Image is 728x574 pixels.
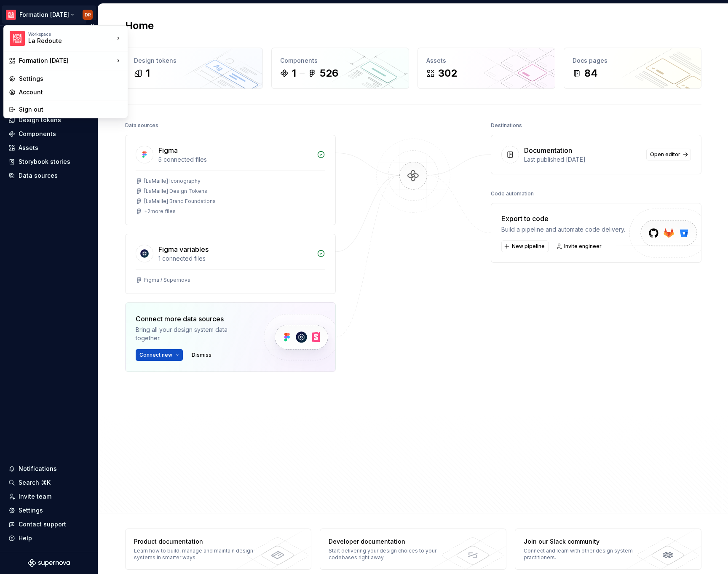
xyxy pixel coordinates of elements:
[19,88,123,96] div: Account
[19,56,114,65] div: Formation [DATE]
[10,31,25,46] img: f15b4b9a-d43c-4bd8-bdfb-9b20b89b7814.png
[19,105,123,114] div: Sign out
[19,75,123,83] div: Settings
[28,32,114,37] div: Workspace
[28,37,100,45] div: La Redoute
